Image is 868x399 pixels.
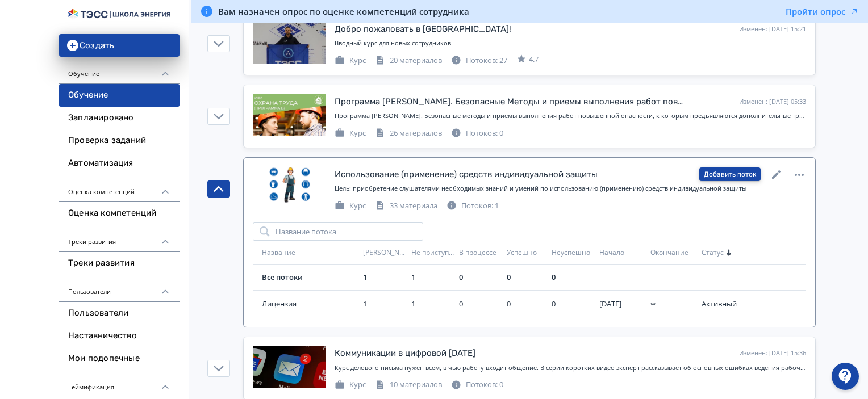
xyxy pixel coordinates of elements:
div: 0 [507,299,547,310]
div: Треки развития [59,225,180,252]
div: Неуспешно [552,248,595,258]
a: Треки развития [59,252,180,275]
div: Программа В. Безопасные методы и приемы выполнения работ повышенной опасности, к которым предъявл... [335,111,806,121]
span: Статус [702,248,724,258]
a: Оценка компетенций [59,202,180,225]
div: Курс [335,379,366,390]
div: [PERSON_NAME] [363,248,407,258]
div: Обучение [59,57,180,84]
span: Вам назначен опрос по оценке компетенций сотрудника [218,6,469,17]
div: Программа В. Безопасные Методы и приемы выполнения работ повышенной опасности [335,95,683,108]
div: 0 [552,299,595,310]
a: Проверка заданий [59,129,180,152]
div: Курс делового письма нужен всем, в чью работу входит общение. В серии коротких видео эксперт расс... [335,363,806,373]
div: 26 материалов [375,128,442,139]
div: Курс [335,200,366,212]
span: 4.7 [529,54,539,65]
div: Цель: приобретение слушателями необходимых знаний и умений по использованию (применению) средств ... [335,184,806,194]
div: 28 июля 2025 [599,299,646,310]
div: 33 материала [375,200,437,212]
div: Курс [335,55,366,66]
div: Добро пожаловать в ТЭСС! [335,23,511,36]
div: 10 материалов [375,379,442,390]
div: 0 [507,272,547,283]
div: В процессе [459,248,502,258]
div: Успешно [507,248,547,258]
div: 0 [552,272,595,283]
div: Курс [335,128,366,139]
button: Пройти опрос [786,6,859,17]
div: Коммуникации в цифровой среде [335,347,475,360]
div: Изменен: [DATE] 05:33 [739,97,806,107]
div: Потоков: 0 [451,379,503,390]
a: Пользователи [59,302,180,325]
button: Добавить поток [699,167,761,181]
div: Оценка компетенций [59,175,180,202]
span: Название [262,248,295,258]
div: Потоков: 0 [451,128,503,139]
div: Потоков: 1 [446,200,499,212]
div: 0 [459,272,502,283]
a: Лицензия [262,299,358,310]
a: Мои подопечные [59,347,180,370]
div: Вводный курс для новых сотрудников [335,39,806,48]
img: https://files.teachbase.ru/system/account/58100/logo/medium-61d145adc09abfe037a1aefb650fc09a.png [68,9,170,20]
div: Геймификация [59,370,180,397]
a: Наставничество [59,325,180,347]
div: 0 [459,299,502,310]
div: 1 [411,299,455,310]
div: Не приступали [411,248,455,258]
a: Обучение [59,84,180,107]
div: Использование (применение) средств индивидуальной защиты [335,168,598,181]
div: Потоков: 27 [451,55,507,66]
span: Начало [599,248,624,258]
span: Окончание [650,248,688,258]
a: Автоматизация [59,152,180,175]
div: ∞ [650,299,697,310]
div: Изменен: [DATE] 15:36 [739,348,806,358]
div: 20 материалов [375,55,442,66]
a: Запланировано [59,107,180,129]
div: 1 [363,272,407,283]
div: 1 [411,272,455,283]
div: Изменен: [DATE] 15:21 [739,24,806,34]
a: Все потоки [262,272,303,282]
div: Активный [702,299,742,310]
div: 1 [363,299,407,310]
div: Пользователи [59,275,180,302]
button: Создать [59,34,180,57]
